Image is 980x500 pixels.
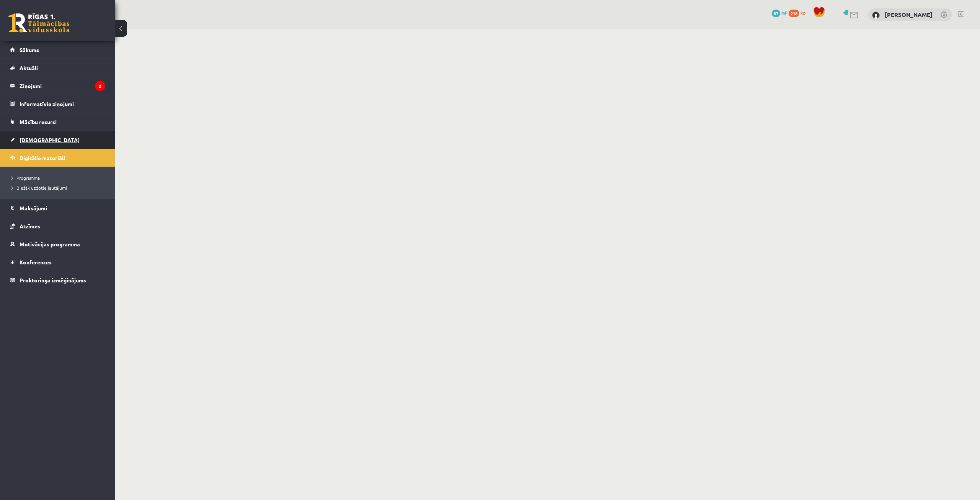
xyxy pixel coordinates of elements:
a: Atzīmes [10,217,105,235]
span: Mācību resursi [20,118,57,125]
span: Sākums [20,46,39,53]
a: Aktuāli [10,59,105,77]
a: Ziņojumi2 [10,77,105,95]
a: [DEMOGRAPHIC_DATA] [10,131,105,149]
span: xp [800,10,805,16]
span: Motivācijas programma [20,241,80,248]
span: Programma [11,175,40,181]
a: Biežāk uzdotie jautājumi [11,184,107,191]
legend: Ziņojumi [20,77,105,95]
a: 218 xp [789,10,809,16]
span: 87 [772,10,780,17]
img: Diāna Mežecka [872,11,880,19]
a: Maksājumi [10,199,105,217]
span: 218 [789,10,799,17]
a: Motivācijas programma [10,235,105,253]
span: Konferences [20,259,52,266]
a: Mācību resursi [10,113,105,131]
a: [PERSON_NAME] [885,11,933,18]
a: Programma [11,174,107,181]
span: Atzīmes [20,223,40,230]
legend: Maksājumi [20,199,105,217]
span: Digitālie materiāli [20,154,65,161]
a: Proktoringa izmēģinājums [10,271,105,289]
a: Digitālie materiāli [10,149,105,167]
span: Aktuāli [20,64,38,71]
a: Konferences [10,253,105,271]
span: Proktoringa izmēģinājums [20,277,86,284]
a: 87 mP [772,10,787,16]
i: 2 [95,81,105,91]
span: mP [781,10,787,16]
legend: Informatīvie ziņojumi [20,95,105,113]
a: Sākums [10,41,105,59]
a: Rīgas 1. Tālmācības vidusskola [8,13,70,33]
span: [DEMOGRAPHIC_DATA] [20,136,80,143]
a: Informatīvie ziņojumi [10,95,105,113]
span: Biežāk uzdotie jautājumi [11,185,67,191]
